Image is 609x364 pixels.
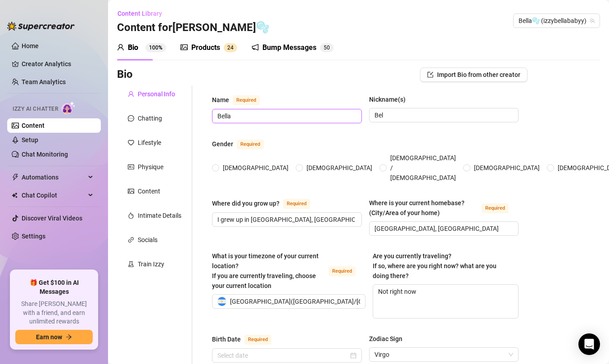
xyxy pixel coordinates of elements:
span: Required [237,139,264,149]
span: picture [180,44,188,51]
span: heart [128,139,134,146]
div: Gender [212,139,233,149]
span: Required [283,199,310,209]
span: Izzy AI Chatter [13,105,58,113]
span: Bella🫧 (izzybellababyy) [519,14,595,27]
div: Name [212,95,229,105]
img: logo-BBDzfeDw.svg [7,22,75,31]
div: Personal Info [138,89,175,99]
img: AI Chatter [62,101,76,114]
span: fire [128,212,134,219]
span: [DEMOGRAPHIC_DATA] [303,163,376,173]
label: Name [212,94,270,105]
span: What is your timezone of your current location? If you are currently traveling, choose your curre... [212,252,319,289]
span: [GEOGRAPHIC_DATA] ( [GEOGRAPHIC_DATA]/[GEOGRAPHIC_DATA]/Buenos_Aires ) [230,295,460,308]
span: [DEMOGRAPHIC_DATA] [219,163,292,173]
div: Chatting [138,113,162,123]
span: Required [233,95,260,105]
input: Where is your current homebase? (City/Area of your home) [374,224,512,234]
img: ar [217,297,226,306]
a: Content [22,122,45,129]
div: Train Izzy [138,259,164,269]
span: Required [244,335,271,345]
textarea: Not right now [373,285,519,318]
div: Bio [128,42,138,53]
span: user [117,44,124,51]
a: Settings [22,233,45,240]
span: notification [252,44,259,51]
sup: 100% [145,43,166,52]
h3: Bio [117,67,133,82]
span: message [128,115,134,121]
span: link [128,237,134,243]
span: Chat Copilot [22,188,86,202]
input: Birth Date [217,351,348,360]
sup: 50 [320,43,334,52]
div: Bump Messages [262,42,316,53]
span: [DEMOGRAPHIC_DATA] / [DEMOGRAPHIC_DATA] [387,153,460,183]
input: Nickname(s) [374,110,512,120]
span: 2 [227,45,230,51]
span: Virgo [374,348,514,361]
a: Creator Analytics [22,57,94,71]
span: Content Library [117,10,162,17]
a: Setup [22,136,38,144]
div: Socials [138,235,158,245]
label: Gender [212,139,274,149]
span: Import Bio from other creator [437,71,520,78]
div: Open Intercom Messenger [578,333,600,355]
a: Team Analytics [22,78,66,85]
img: Chat Copilot [12,192,18,198]
span: experiment [128,261,134,267]
label: Where did you grow up? [212,198,320,209]
span: arrow-right [66,334,72,340]
a: Chat Monitoring [22,151,68,158]
a: Discover Viral Videos [22,215,82,222]
button: Import Bio from other creator [420,67,528,82]
div: Physique [138,162,163,172]
span: Automations [22,170,86,184]
span: Required [329,266,356,276]
input: Where did you grow up? [217,215,355,225]
span: Required [482,203,509,213]
span: Are you currently traveling? If so, where are you right now? what are you doing there? [373,252,496,279]
span: Share [PERSON_NAME] with a friend, and earn unlimited rewards [15,300,93,326]
label: Zodiac Sign [369,334,409,344]
a: Home [22,42,39,49]
div: Intimate Details [138,211,181,220]
div: Zodiac Sign [369,334,402,344]
h3: Content for [PERSON_NAME]🫧 [117,21,270,35]
span: Earn now [36,333,62,341]
label: Nickname(s) [369,94,412,104]
div: Where did you grow up? [212,198,280,208]
span: 🎁 Get $100 in AI Messages [15,279,93,296]
span: user [128,91,134,97]
div: Birth Date [212,334,241,344]
button: Earn nowarrow-right [15,330,93,344]
span: 4 [230,45,234,51]
span: idcard [128,164,134,170]
div: Nickname(s) [369,94,406,104]
span: picture [128,188,134,194]
span: 0 [327,45,330,51]
span: thunderbolt [12,174,19,181]
span: team [590,18,595,23]
label: Birth Date [212,334,281,345]
span: [DEMOGRAPHIC_DATA] [470,163,543,173]
span: 5 [324,45,327,51]
div: Lifestyle [138,138,161,148]
sup: 24 [224,43,237,52]
button: Content Library [117,6,169,21]
input: Name [217,111,355,121]
label: Where is your current homebase? (City/Area of your home) [369,198,519,218]
div: Products [191,42,220,53]
span: import [427,72,433,78]
div: Where is your current homebase? (City/Area of your home) [369,198,478,218]
div: Content [138,186,160,196]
